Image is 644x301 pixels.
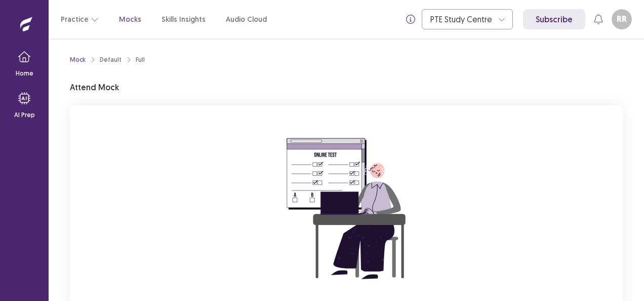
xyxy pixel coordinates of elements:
[162,14,206,25] a: Skills Insights
[61,10,99,28] button: Practice
[119,14,141,25] a: Mocks
[401,10,420,28] button: info
[16,69,33,78] p: Home
[430,10,493,29] div: PTE Study Centre
[70,81,119,93] p: Attend Mock
[70,55,86,64] a: Mock
[14,110,35,120] p: AI Prep
[612,9,632,29] button: RR
[255,118,437,300] img: attend-mock
[523,9,585,29] a: Subscribe
[70,55,145,64] nav: breadcrumb
[100,55,122,64] div: Default
[226,14,267,25] a: Audio Cloud
[136,55,145,64] div: Full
